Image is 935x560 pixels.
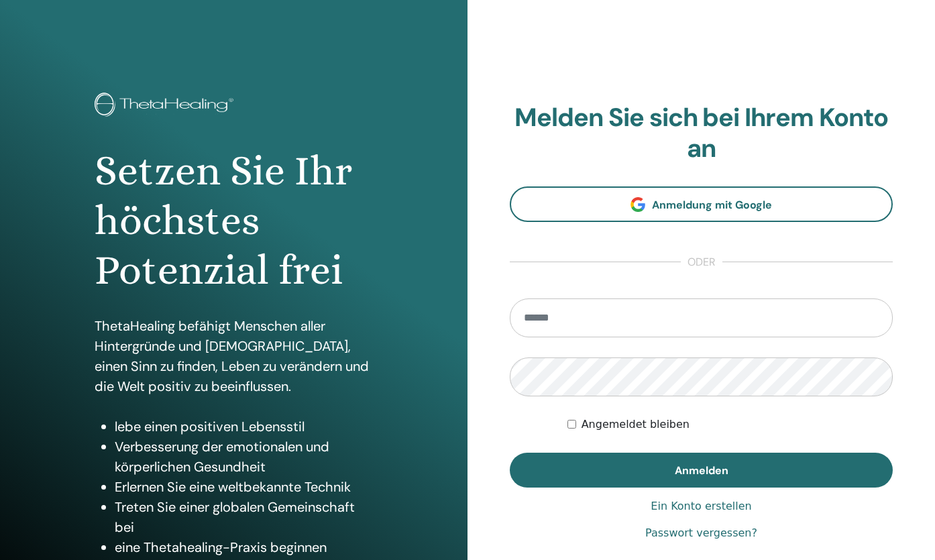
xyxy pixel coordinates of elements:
li: Treten Sie einer globalen Gemeinschaft bei [115,497,373,537]
li: lebe einen positiven Lebensstil [115,416,373,437]
h1: Setzen Sie Ihr höchstes Potenzial frei [95,146,373,296]
a: Anmeldung mit Google [510,186,893,222]
a: Ein Konto erstellen [651,498,751,514]
p: ThetaHealing befähigt Menschen aller Hintergründe und [DEMOGRAPHIC_DATA], einen Sinn zu finden, L... [95,316,373,396]
li: eine Thetahealing-Praxis beginnen [115,537,373,557]
span: Anmeldung mit Google [652,198,772,212]
li: Verbesserung der emotionalen und körperlichen Gesundheit [115,437,373,477]
label: Angemeldet bleiben [582,416,690,433]
span: oder [681,254,722,270]
button: Anmelden [510,453,893,488]
li: Erlernen Sie eine weltbekannte Technik [115,477,373,497]
h2: Melden Sie sich bei Ihrem Konto an [510,103,893,164]
div: Keep me authenticated indefinitely or until I manually logout [567,416,893,433]
span: Anmelden [675,463,728,478]
a: Passwort vergessen? [645,525,757,541]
